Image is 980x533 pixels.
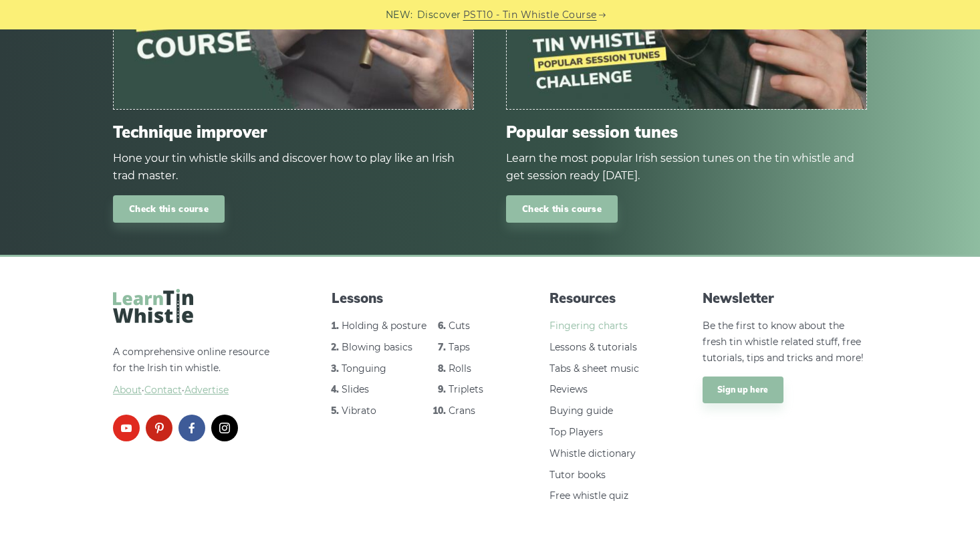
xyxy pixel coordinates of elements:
span: NEW: [386,7,413,23]
a: Crans [449,405,475,417]
a: Sign up here [703,377,783,403]
span: Advertise [185,384,229,396]
a: Reviews [549,383,588,395]
a: Triplets [449,383,483,395]
a: instagram [211,415,238,441]
a: Blowing basics [342,341,412,353]
div: Hone your tin whistle skills and discover how to play like an Irish trad master. [113,150,474,185]
a: Check this course [113,195,225,223]
span: Resources [549,289,648,308]
a: Holding & posture [342,320,426,332]
a: pinterest [146,415,172,441]
a: Free whistle quiz [549,490,628,502]
span: Discover [417,7,461,23]
a: Tabs & sheet music [549,362,639,375]
span: Contact [144,384,182,396]
a: Vibrato [342,405,376,417]
a: Tonguing [342,362,386,375]
a: Contact·Advertise [144,384,229,396]
a: Taps [449,341,470,353]
a: Lessons & tutorials [549,341,637,353]
span: Popular session tunes [506,122,867,142]
a: Cuts [449,320,470,332]
span: Newsletter [703,289,867,308]
p: Be the first to know about the fresh tin whistle related stuff, free tutorials, tips and tricks a... [703,318,867,366]
div: Learn the most popular Irish session tunes on the tin whistle and get session ready [DATE]. [506,150,867,185]
a: Buying guide [549,405,613,417]
a: Fingering charts [549,320,628,332]
span: Technique improver [113,122,474,142]
a: Rolls [449,362,471,375]
p: A comprehensive online resource for the Irish tin whistle. [113,344,277,399]
a: youtube [113,415,140,441]
a: Slides [342,383,369,395]
a: Tutor books [549,469,606,481]
img: LearnTinWhistle.com [113,289,193,323]
a: facebook [178,415,205,441]
a: Check this course [506,195,618,223]
a: Top Players [549,426,603,438]
a: Whistle dictionary [549,447,636,459]
span: Lessons [332,289,496,308]
a: PST10 - Tin Whistle Course [463,7,597,23]
span: · [113,383,277,399]
a: About [113,384,142,396]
